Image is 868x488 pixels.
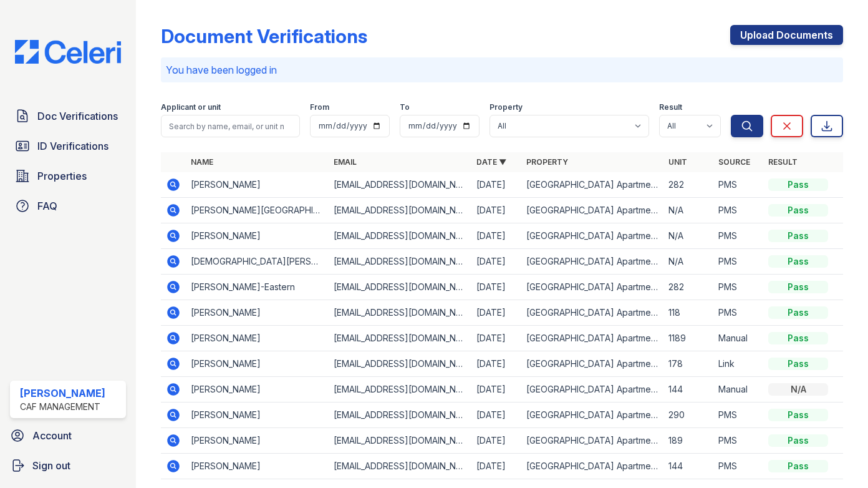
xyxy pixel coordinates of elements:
td: [DATE] [471,223,521,249]
td: [EMAIL_ADDRESS][DOMAIN_NAME] [329,300,471,326]
a: Source [718,157,750,167]
div: Pass [768,434,828,447]
td: PMS [713,428,763,454]
td: 290 [663,403,713,428]
td: [EMAIL_ADDRESS][DOMAIN_NAME] [329,275,471,300]
td: [DATE] [471,403,521,428]
td: 144 [663,454,713,479]
a: Upload Documents [730,25,843,45]
a: Email [334,157,357,167]
div: Pass [768,332,828,344]
div: Pass [768,178,828,191]
td: [EMAIL_ADDRESS][DOMAIN_NAME] [329,249,471,275]
td: [GEOGRAPHIC_DATA] Apartments [521,454,664,479]
td: [GEOGRAPHIC_DATA] Apartments [521,249,664,275]
td: PMS [713,403,763,428]
td: [DATE] [471,275,521,300]
td: N/A [663,198,713,223]
td: [DATE] [471,351,521,377]
td: PMS [713,454,763,479]
td: [DATE] [471,249,521,275]
td: PMS [713,300,763,326]
td: Link [713,351,763,377]
td: [GEOGRAPHIC_DATA] Apartments [521,300,664,326]
td: PMS [713,223,763,249]
div: Pass [768,230,828,242]
td: [GEOGRAPHIC_DATA] Apartments [521,223,664,249]
td: 189 [663,428,713,454]
td: Manual [713,377,763,403]
td: 282 [663,275,713,300]
td: [PERSON_NAME] [186,223,329,249]
td: [PERSON_NAME] [186,377,329,403]
td: [GEOGRAPHIC_DATA] Apartments [521,351,664,377]
div: Document Verifications [161,25,367,47]
td: [PERSON_NAME][GEOGRAPHIC_DATA] [186,198,329,223]
a: Date ▼ [476,157,506,167]
span: Account [32,428,72,443]
td: [DATE] [471,172,521,198]
div: Pass [768,255,828,268]
td: PMS [713,249,763,275]
div: N/A [768,383,828,396]
span: Doc Verifications [37,109,118,124]
input: Search by name, email, or unit number [161,115,300,137]
span: FAQ [37,198,57,213]
div: Pass [768,306,828,319]
td: 144 [663,377,713,403]
td: [GEOGRAPHIC_DATA] Apartments [521,377,664,403]
td: 282 [663,172,713,198]
a: Unit [668,157,687,167]
td: [EMAIL_ADDRESS][DOMAIN_NAME] [329,403,471,428]
p: You have been logged in [166,62,838,77]
td: 118 [663,300,713,326]
td: PMS [713,198,763,223]
td: [DEMOGRAPHIC_DATA][PERSON_NAME] [186,249,329,275]
span: Properties [37,168,87,183]
label: From [310,102,329,112]
div: Pass [768,281,828,293]
div: Pass [768,409,828,421]
a: Property [526,157,568,167]
td: N/A [663,249,713,275]
a: ID Verifications [10,134,126,159]
label: To [400,102,410,112]
td: [DATE] [471,454,521,479]
td: [EMAIL_ADDRESS][DOMAIN_NAME] [329,454,471,479]
td: [EMAIL_ADDRESS][DOMAIN_NAME] [329,351,471,377]
label: Result [659,102,682,112]
div: CAF Management [20,401,105,413]
td: [DATE] [471,198,521,223]
label: Applicant or unit [161,102,221,112]
td: [EMAIL_ADDRESS][DOMAIN_NAME] [329,326,471,351]
label: Property [489,102,523,112]
div: Pass [768,204,828,217]
td: N/A [663,223,713,249]
td: [DATE] [471,300,521,326]
td: [EMAIL_ADDRESS][DOMAIN_NAME] [329,428,471,454]
td: [PERSON_NAME] [186,351,329,377]
td: [EMAIL_ADDRESS][DOMAIN_NAME] [329,172,471,198]
td: PMS [713,275,763,300]
a: FAQ [10,193,126,218]
td: Manual [713,326,763,351]
td: [GEOGRAPHIC_DATA] Apartments [521,275,664,300]
a: Name [191,157,213,167]
td: [GEOGRAPHIC_DATA] Apartments [521,198,664,223]
div: Pass [768,460,828,472]
td: [EMAIL_ADDRESS][DOMAIN_NAME] [329,198,471,223]
td: [PERSON_NAME] [186,403,329,428]
span: Sign out [32,458,70,473]
td: [PERSON_NAME]-Eastern [186,275,329,300]
div: [PERSON_NAME] [20,386,105,401]
a: Result [768,157,798,167]
td: [DATE] [471,377,521,403]
td: [DATE] [471,428,521,454]
td: [GEOGRAPHIC_DATA] Apartments [521,428,664,454]
td: [DATE] [471,326,521,351]
a: Account [5,423,131,448]
td: PMS [713,172,763,198]
div: Pass [768,358,828,370]
a: Sign out [5,453,131,478]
